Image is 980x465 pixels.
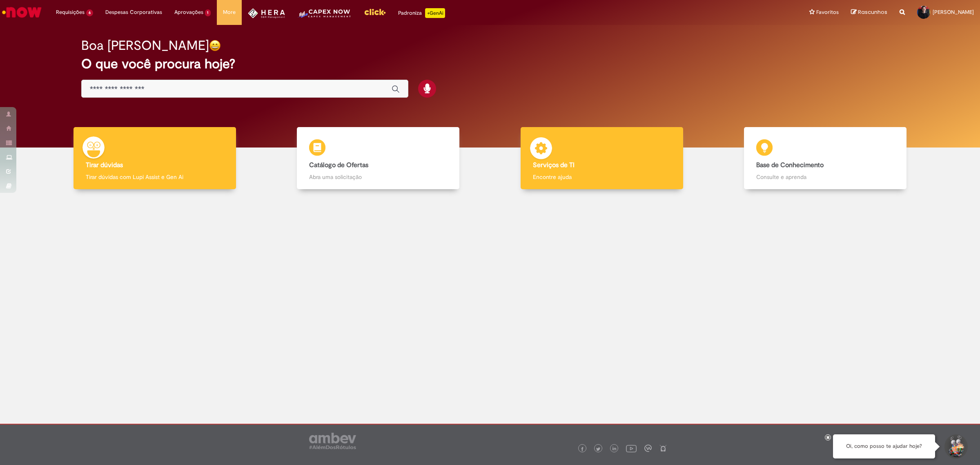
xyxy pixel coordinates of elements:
[933,9,974,16] span: [PERSON_NAME]
[81,57,899,71] h2: O que você procura hoje?
[81,38,209,53] h2: Boa [PERSON_NAME]
[533,173,671,181] p: Encontre ajuda
[858,8,887,16] span: Rascunhos
[205,9,211,16] span: 1
[86,161,123,169] b: Tirar dúvidas
[659,445,667,452] img: logo_footer_naosei.png
[1,4,43,20] img: ServiceNow
[943,434,968,459] button: Iniciar Conversa de Suporte
[612,447,617,452] img: logo_footer_linkedin.png
[43,127,267,190] a: Tirar dúvidas Tirar dúvidas com Lupi Assist e Gen Ai
[174,8,203,16] span: Aprovações
[309,161,368,169] b: Catálogo de Ofertas
[86,173,224,181] p: Tirar dúvidas com Lupi Assist e Gen Ai
[248,8,285,18] img: HeraLogo.png
[364,6,386,18] img: click_logo_yellow_360x200.png
[851,9,887,16] a: Rascunhos
[56,8,85,16] span: Requisições
[596,447,600,451] img: logo_footer_twitter.png
[223,8,236,16] span: More
[309,173,447,181] p: Abra uma solicitação
[398,8,445,18] div: Padroniza
[533,161,575,169] b: Serviços de TI
[714,127,938,190] a: Base de Conhecimento Consulte e aprenda
[756,173,894,181] p: Consulte e aprenda
[86,9,93,16] span: 6
[644,445,652,452] img: logo_footer_workplace.png
[309,433,356,449] img: logo_footer_ambev_rotulo_gray.png
[833,434,935,458] div: Oi, como posso te ajudar hoje?
[209,40,221,51] img: happy-face.png
[756,161,824,169] b: Base de Conhecimento
[626,443,637,454] img: logo_footer_youtube.png
[816,8,839,16] span: Favoritos
[490,127,714,190] a: Serviços de TI Encontre ajuda
[105,8,162,16] span: Despesas Corporativas
[425,8,445,18] p: +GenAi
[267,127,490,190] a: Catálogo de Ofertas Abra uma solicitação
[297,8,352,25] img: CapexLogo5.png
[580,447,584,451] img: logo_footer_facebook.png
